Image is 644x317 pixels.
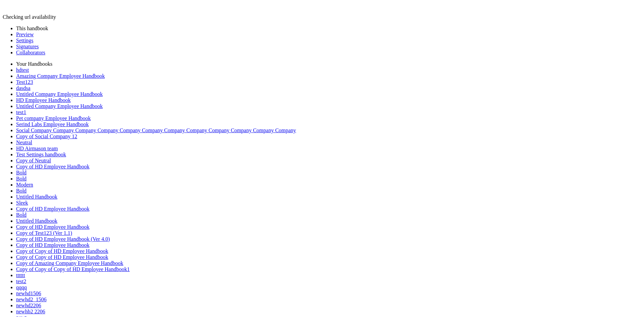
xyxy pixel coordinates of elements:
a: newhd2206 [16,303,41,308]
a: Social Company Company Company Company Company Company Company Company Company Company Company Co... [16,127,296,133]
a: Bold [16,188,26,194]
a: Copy of HD Employee Handbook (Ver 4.0) [16,236,110,242]
a: Serind Labs Employee Handbook [16,121,89,127]
a: tttttt [16,272,25,278]
a: qqqq [16,284,27,290]
li: This handbook [16,25,641,32]
a: test1 [16,109,26,115]
a: Copy of Social Company 12 [16,134,77,139]
a: Bold [16,176,26,181]
a: Copy of HD Employee Handbook [16,206,90,212]
a: Modern [16,182,33,188]
a: Untitled Handbook [16,218,57,224]
a: Pet company Employee Handbook [16,115,91,121]
a: Amazing Company Employee Handbook [16,73,105,79]
a: HD Airmason team [16,146,58,151]
a: Bold [16,212,26,218]
a: Copy of Amazing Company Employee Handbook [16,260,123,266]
a: test2 [16,278,26,284]
a: Signatures [16,44,39,49]
a: newhb2 2206 [16,309,45,314]
a: Copy of Copy of HD Employee Handbook [16,248,108,254]
a: Preview [16,32,34,37]
a: newhd2_1506 [16,297,47,302]
a: Test123 [16,79,33,85]
a: Untitled Handbook [16,194,57,200]
a: newhd1506 [16,290,41,296]
a: Neutral [16,140,32,145]
a: Settings [16,38,34,43]
a: HD Employee Handbook [16,97,71,103]
a: Copy of Copy of Copy of HD Employee Handbook1 [16,266,130,272]
a: Sleek [16,200,28,206]
a: Collaborators [16,50,45,55]
li: Your Handbooks [16,61,641,67]
a: dasdsa [16,85,31,91]
a: Copy of Test123 (Ver 1.1) [16,230,72,236]
a: Untitled Company Employee Handbook [16,91,103,97]
a: Untitled Company Employee Handbook [16,103,103,109]
a: Test Settings handbook [16,152,66,157]
span: Checking url availability [3,14,56,20]
a: Copy of Neutral [16,158,51,163]
a: hdtest [16,67,29,73]
a: Copy of HD Employee Handbook [16,164,90,169]
a: Copy of HD Employee Handbook [16,242,90,248]
a: Bold [16,170,26,175]
a: Copy of HD Employee Handbook [16,224,90,230]
a: Copy of Copy of HD Employee Handbook [16,254,108,260]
